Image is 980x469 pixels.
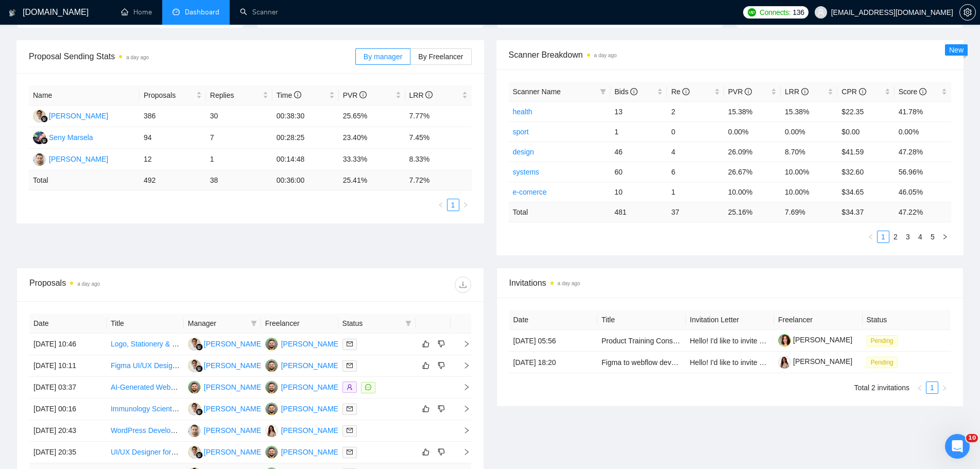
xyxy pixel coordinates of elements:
[867,357,898,368] span: Pending
[188,381,201,394] img: KY
[513,108,532,116] a: health
[49,110,108,121] div: [PERSON_NAME]
[597,352,686,373] td: Figma to webflow developper
[447,199,459,211] li: 1
[210,90,261,101] span: Replies
[837,182,894,202] td: $34.65
[778,334,791,347] img: c1uU-XQ26dTGZOejUD2oWvElc2K_X6zynrqir4OuNffc16xsRbJWT5EkwYJM7xbIiW
[837,142,894,162] td: $41.59
[347,384,353,390] span: user-add
[265,381,278,394] img: KY
[204,381,263,393] div: [PERSON_NAME]
[610,162,667,182] td: 60
[347,362,353,369] span: mail
[188,359,201,372] img: AY
[294,91,301,98] span: info-circle
[724,182,781,202] td: 10.00%
[204,425,263,436] div: [PERSON_NAME]
[77,281,100,287] time: a day ago
[281,446,340,458] div: [PERSON_NAME]
[206,170,272,190] td: 38
[249,316,259,331] span: filter
[65,337,74,345] button: Start recording
[281,338,340,350] div: [PERSON_NAME]
[959,8,976,16] a: setting
[781,101,837,121] td: 15.38%
[107,420,184,442] td: WordPress Developer Needed to Convert Figma Designs to Website
[111,340,309,348] a: Logo, Stationery & Website Design for Boutique Advisory Firm
[420,403,432,415] button: like
[196,451,203,459] img: gigradar-bm.png
[667,121,724,142] td: 0
[859,88,866,95] span: info-circle
[926,382,938,393] a: 1
[265,446,278,459] img: KY
[206,127,272,149] td: 7
[597,310,686,330] th: Title
[184,314,261,334] th: Manager
[837,121,894,142] td: $0.00
[206,149,272,170] td: 1
[403,316,414,331] span: filter
[29,50,355,63] span: Proposal Sending Stats
[435,338,448,350] button: dislike
[7,4,26,24] button: go back
[32,337,41,345] button: Средство выбора GIF-файла
[50,5,74,13] h1: Nazar
[760,7,790,18] span: Connects:
[724,121,781,142] td: 0.00%
[339,170,405,190] td: 25.41 %
[185,8,219,16] span: Dashboard
[240,8,278,16] a: searchScanner
[435,403,448,415] button: dislike
[405,106,472,127] td: 7.77%
[8,83,198,165] div: Nazar говорит…
[140,170,206,190] td: 492
[144,90,194,101] span: Proposals
[418,53,463,61] span: By Freelancer
[181,4,199,23] div: Закрыть
[422,340,429,348] span: like
[778,356,791,369] img: c1HuregZBlVJPzJhAGb0lWPBfs51HOQe8r_ZBNMIvSqI_842_OtioNjABHVTm0TU6n
[405,320,411,326] span: filter
[895,202,951,222] td: 47.22 %
[206,85,272,106] th: Replies
[29,314,107,334] th: Date
[778,336,852,344] a: [PERSON_NAME]
[8,60,198,83] div: Nazar говорит…
[938,381,951,394] li: Next Page
[188,318,247,329] span: Manager
[724,202,781,222] td: 25.16 %
[121,8,152,16] a: homeHome
[272,170,339,190] td: 00:36:00
[420,359,432,372] button: like
[140,106,206,127] td: 386
[188,424,201,437] img: YB
[107,355,184,377] td: Figma UI/UX Designer for Custom Web & Mobile UI Kit
[405,170,472,190] td: 7.72 %
[49,61,60,72] img: Profile image for Nazar
[781,142,837,162] td: 8.70%
[347,406,353,412] span: mail
[173,8,180,15] span: dashboard
[204,403,263,414] div: [PERSON_NAME]
[793,7,804,18] span: 136
[265,361,340,369] a: KY[PERSON_NAME]
[422,361,429,370] span: like
[29,355,107,377] td: [DATE] 10:11
[455,362,470,369] span: right
[895,162,951,182] td: 56.96%
[686,310,775,330] th: Invitation Letter
[778,357,852,366] a: [PERSON_NAME]
[865,231,877,243] button: left
[682,88,690,95] span: info-circle
[265,447,340,456] a: KY[PERSON_NAME]
[111,361,286,370] a: Figma UI/UX Designer for Custom Web & Mobile UI Kit
[890,231,901,242] a: 2
[837,202,894,222] td: $ 34.37
[50,13,138,23] p: Был в сети 30 мин назад
[610,121,667,142] td: 1
[902,231,914,243] li: 3
[899,88,926,96] span: Score
[188,361,263,369] a: AY[PERSON_NAME]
